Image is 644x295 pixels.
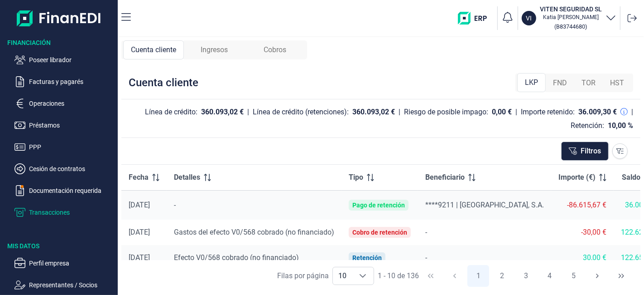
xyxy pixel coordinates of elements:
div: 0,00 € [492,108,512,117]
div: [DATE] [129,253,159,262]
button: Page 4 [539,265,561,287]
p: Perfil empresa [29,258,114,269]
span: HST [610,78,624,88]
span: Tipo [349,172,363,183]
div: 10,00 % [608,121,633,130]
h3: VITEN SEGURIDAD SL [540,5,602,14]
button: PPP [14,142,114,152]
p: Katia [PERSON_NAME] [540,14,602,21]
div: LKP [517,73,546,92]
div: Riesgo de posible impago: [404,108,488,117]
button: Operaciones [14,98,114,109]
span: Efecto V0/568 cobrado (no financiado) [174,253,299,262]
div: | [247,107,249,118]
div: -30,00 € [558,228,606,237]
div: Importe retenido: [521,108,575,117]
div: Ingresos [184,40,245,59]
div: Retención [352,254,382,261]
button: Documentación requerida [14,185,114,196]
p: Cesión de contratos [29,163,114,174]
div: FND [546,74,574,92]
div: Línea de crédito (retenciones): [253,108,349,117]
div: Choose [352,267,374,285]
span: Fecha [129,172,149,183]
span: 10 [333,267,352,285]
div: Cuenta cliente [123,40,184,59]
div: | [631,107,633,118]
p: Facturas y pagarés [29,76,114,87]
span: ****9211 | [GEOGRAPHIC_DATA], S.A. [425,201,544,209]
div: Pago de retención [352,202,405,209]
p: Operaciones [29,98,114,109]
span: Importe (€) [558,172,596,183]
button: Page 5 [563,265,585,287]
div: Cobro de retención [352,229,407,236]
div: Cuenta cliente [129,75,198,90]
span: TOR [582,78,596,88]
img: erp [458,12,494,25]
div: 36.009,30 € [578,108,617,117]
button: Next Page [586,265,608,287]
button: Facturas y pagarés [14,76,114,87]
p: Poseer librador [29,54,114,65]
span: Cuenta cliente [131,44,176,55]
p: Préstamos [29,120,114,131]
img: Logo de aplicación [17,7,101,29]
div: Retención: [571,121,604,130]
span: Beneficiario [425,172,465,183]
div: | [515,107,517,118]
div: HST [603,74,631,92]
p: Transacciones [29,207,114,218]
button: Page 2 [491,265,513,287]
div: | [399,107,400,118]
button: Cesión de contratos [14,163,114,174]
small: Copiar cif [555,23,587,30]
div: -86.615,67 € [558,201,606,210]
span: - [174,201,176,209]
button: Page 3 [515,265,537,287]
span: - [425,228,427,236]
div: Cobros [245,40,305,59]
button: Representantes / Socios [14,280,114,290]
button: Préstamos [14,120,114,131]
span: Ingresos [201,44,228,55]
span: LKP [525,77,538,88]
span: Gastos del efecto V0/568 cobrado (no financiado) [174,228,334,236]
p: VI [526,14,532,23]
button: Filtros [561,142,609,161]
span: - [425,253,427,262]
button: Previous Page [444,265,466,287]
button: Perfil empresa [14,258,114,269]
span: Cobros [264,44,286,55]
div: 360.093,02 € [201,108,244,117]
span: Detalles [174,172,200,183]
div: Línea de crédito: [145,108,197,117]
button: Transacciones [14,207,114,218]
div: [DATE] [129,201,159,210]
span: FND [553,78,567,88]
div: 30,00 € [558,253,606,262]
p: Representantes / Socios [29,280,114,290]
button: VIVITEN SEGURIDAD SLKatia [PERSON_NAME](B83744680) [522,5,616,32]
div: 360.093,02 € [352,108,395,117]
p: Documentación requerida [29,185,114,196]
div: TOR [574,74,603,92]
p: PPP [29,142,114,152]
div: [DATE] [129,228,159,237]
button: First Page [420,265,442,287]
button: Poseer librador [14,54,114,65]
span: 1 - 10 de 136 [378,272,419,280]
button: Page 1 [467,265,489,287]
div: Filas por página [277,270,329,281]
button: Last Page [610,265,632,287]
